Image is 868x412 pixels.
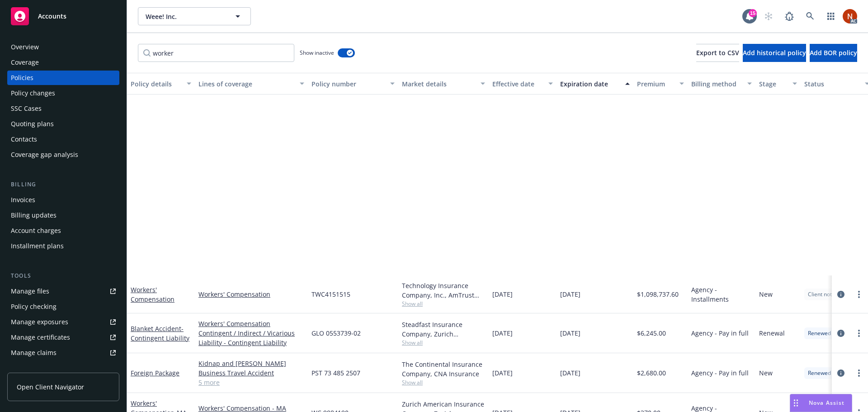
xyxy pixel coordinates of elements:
[311,289,350,299] span: TWC4151515
[7,299,119,314] a: Policy checking
[492,79,543,89] div: Effective date
[11,86,55,100] div: Policy changes
[131,369,179,377] a: Foreign Package
[759,368,773,378] span: New
[809,399,844,407] span: Nova Assist
[691,79,742,89] div: Billing method
[835,289,846,300] a: circleInformation
[696,48,739,57] span: Export to CSV
[759,328,785,338] span: Renewal
[637,368,666,378] span: $2,680.00
[7,223,119,238] a: Account charges
[696,44,739,62] button: Export to CSV
[11,223,61,238] div: Account charges
[7,132,119,147] a: Contacts
[7,271,119,280] div: Tools
[11,284,49,298] div: Manage files
[198,368,304,378] a: Business Travel Accident
[11,239,64,253] div: Installment plans
[808,329,831,337] span: Renewed
[7,208,119,223] a: Billing updates
[854,328,864,339] a: more
[7,193,119,207] a: Invoices
[808,369,831,377] span: Renewed
[138,44,294,62] input: Filter by keyword...
[7,4,119,29] a: Accounts
[749,9,757,17] div: 15
[300,49,334,57] span: Show inactive
[7,284,119,298] a: Manage files
[7,239,119,253] a: Installment plans
[7,361,119,375] a: Manage BORs
[11,315,68,329] div: Manage exposures
[131,79,181,89] div: Policy details
[127,73,195,95] button: Policy details
[7,71,119,85] a: Policies
[492,368,513,378] span: [DATE]
[560,79,620,89] div: Expiration date
[743,48,806,57] span: Add historical policy
[402,320,485,339] div: Steadfast Insurance Company, Zurich Insurance Group
[691,285,752,304] span: Agency - Installments
[311,368,360,378] span: PST 73 485 2507
[7,180,119,189] div: Billing
[308,73,398,95] button: Policy number
[402,300,485,308] span: Show all
[7,55,119,70] a: Coverage
[633,73,688,95] button: Premium
[311,328,361,338] span: GLO 0553739-02
[11,299,57,314] div: Policy checking
[402,360,485,379] div: The Continental Insurance Company, CNA Insurance
[11,193,35,207] div: Invoices
[808,290,857,298] span: Client not renewing
[311,79,385,89] div: Policy number
[822,7,840,25] a: Switch app
[7,40,119,54] a: Overview
[11,147,78,162] div: Coverage gap analysis
[11,132,37,147] div: Contacts
[11,101,42,116] div: SSC Cases
[11,40,39,54] div: Overview
[11,361,53,375] div: Manage BORs
[7,117,119,131] a: Quoting plans
[402,379,485,386] span: Show all
[7,86,119,100] a: Policy changes
[688,73,755,95] button: Billing method
[131,324,189,342] a: Blanket Accident
[843,9,857,24] img: photo
[7,315,119,329] a: Manage exposures
[11,346,57,360] div: Manage claims
[780,7,798,25] a: Report a Bug
[560,328,580,338] span: [DATE]
[759,79,787,89] div: Stage
[11,208,57,223] div: Billing updates
[198,79,294,89] div: Lines of coverage
[790,394,802,412] div: Drag to move
[835,368,846,379] a: circleInformation
[402,281,485,300] div: Technology Insurance Company, Inc., AmTrust Financial Services
[131,285,175,303] a: Workers' Compensation
[398,73,489,95] button: Market details
[743,44,806,62] button: Add historical policy
[146,12,224,21] span: Weee! Inc.
[11,330,70,345] div: Manage certificates
[38,13,66,20] span: Accounts
[854,368,864,379] a: more
[637,79,674,89] div: Premium
[489,73,557,95] button: Effective date
[804,79,859,89] div: Status
[7,147,119,162] a: Coverage gap analysis
[7,101,119,116] a: SSC Cases
[7,346,119,360] a: Manage claims
[198,328,304,347] a: Contingent / Indirect / Vicarious Liability - Contingent Liability
[11,55,39,70] div: Coverage
[402,339,485,346] span: Show all
[131,324,189,342] span: - Contingent Liability
[759,289,773,299] span: New
[560,289,580,299] span: [DATE]
[810,48,857,57] span: Add BOR policy
[7,330,119,345] a: Manage certificates
[198,319,304,328] a: Workers' Compensation
[854,289,864,300] a: more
